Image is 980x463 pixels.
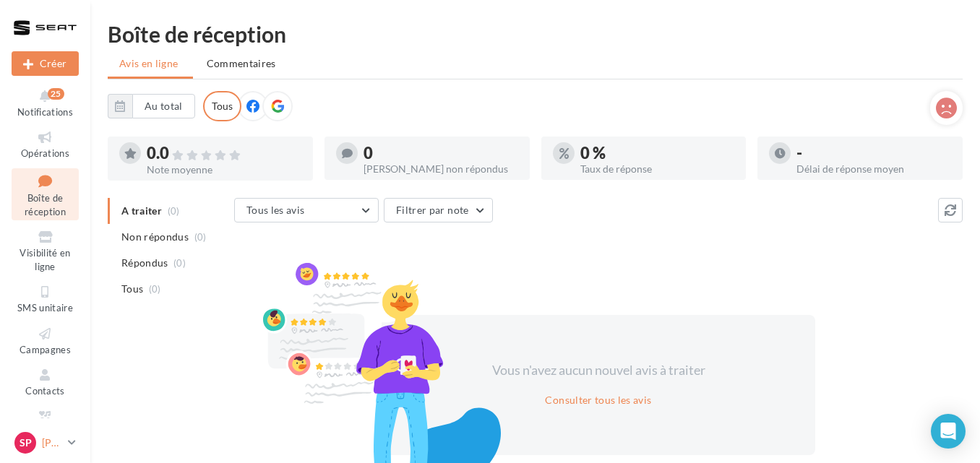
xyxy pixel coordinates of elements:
[539,391,657,409] button: Consulter tous les avis
[580,145,735,161] div: 0 %
[12,51,79,76] div: Nouvelle campagne
[796,164,951,174] div: Délai de réponse moyen
[21,147,69,159] span: Opérations
[207,56,276,71] span: Commentaires
[12,364,79,399] a: Contacts
[384,198,493,222] button: Filtrer par note
[20,436,32,450] span: Sp
[246,204,305,216] span: Tous les avis
[108,23,963,45] div: Boîte de réception
[12,226,79,275] a: Visibilité en ligne
[12,281,79,316] a: SMS unitaire
[194,231,207,243] span: (0)
[17,302,73,313] span: SMS unitaire
[173,257,186,269] span: (0)
[12,126,79,162] a: Opérations
[25,385,65,397] span: Contacts
[12,51,79,76] button: Créer
[12,323,79,358] a: Campagnes
[796,145,951,161] div: -
[132,94,195,118] button: Au total
[121,230,189,244] span: Non répondus
[580,164,735,174] div: Taux de réponse
[108,94,195,118] button: Au total
[20,247,70,272] span: Visibilité en ligne
[12,85,79,121] button: Notifications 25
[121,256,168,270] span: Répondus
[17,106,73,118] span: Notifications
[121,282,143,296] span: Tous
[20,344,71,355] span: Campagnes
[234,198,379,222] button: Tous les avis
[149,283,161,295] span: (0)
[474,361,723,380] div: Vous n'avez aucun nouvel avis à traiter
[147,145,301,162] div: 0.0
[12,429,79,456] a: Sp [PERSON_NAME]
[48,88,64,100] div: 25
[12,406,79,441] a: Médiathèque
[931,414,966,449] div: Open Intercom Messenger
[203,91,241,121] div: Tous
[42,436,62,450] p: [PERSON_NAME]
[364,145,518,161] div: 0
[364,164,518,174] div: [PERSON_NAME] non répondus
[147,165,301,175] div: Note moyenne
[25,192,66,217] span: Boîte de réception
[12,168,79,221] a: Boîte de réception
